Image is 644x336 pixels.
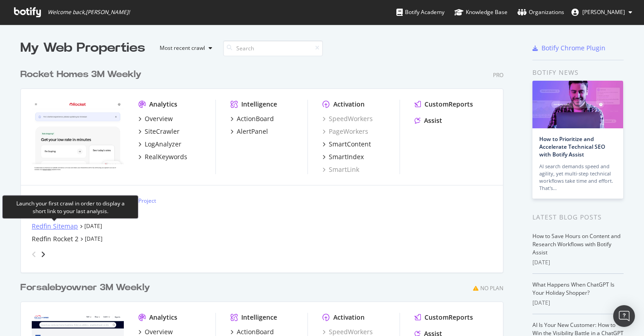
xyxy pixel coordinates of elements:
[160,45,205,51] div: Most recent crawl
[564,5,639,19] button: [PERSON_NAME]
[10,199,131,214] div: Launch your first crawl in order to display a short link to your last analysis.
[322,152,364,161] a: SmartIndex
[517,8,564,17] div: Organizations
[230,127,268,136] a: AlertPanel
[454,8,507,17] div: Knowledge Base
[322,127,368,136] a: PageWorkers
[20,281,150,294] div: Forsalebyowner 3M Weekly
[424,100,473,109] div: CustomReports
[613,305,635,327] div: Open Intercom Messenger
[237,114,274,123] div: ActionBoard
[145,114,173,123] div: Overview
[32,234,78,243] a: Redfin Rocket 2
[138,127,180,136] a: SiteCrawler
[322,165,359,174] a: SmartLink
[223,40,323,56] input: Search
[145,127,180,136] div: SiteCrawler
[32,100,124,173] img: www.rocket.com
[329,152,364,161] div: SmartIndex
[582,8,625,16] span: Vlajko Knezic
[396,8,444,17] div: Botify Academy
[28,247,40,262] div: angle-left
[241,100,277,109] div: Intelligence
[152,41,216,55] button: Most recent crawl
[241,313,277,322] div: Intelligence
[32,222,78,231] a: Redfin Sitemap
[493,71,503,79] div: Pro
[85,235,102,243] a: [DATE]
[329,140,371,149] div: SmartContent
[539,135,605,158] a: How to Prioritize and Accelerate Technical SEO with Botify Assist
[532,281,615,297] a: What Happens When ChatGPT Is Your Holiday Shopper?
[149,313,177,322] div: Analytics
[333,313,365,322] div: Activation
[84,222,102,230] a: [DATE]
[230,114,274,123] a: ActionBoard
[138,140,181,149] a: LogAnalyzer
[532,81,623,128] img: How to Prioritize and Accelerate Technical SEO with Botify Assist
[237,127,268,136] div: AlertPanel
[532,299,624,307] div: [DATE]
[20,39,145,57] div: My Web Properties
[424,313,473,322] div: CustomReports
[542,44,605,53] div: Botify Chrome Plugin
[415,116,442,125] a: Assist
[20,68,145,81] a: Rocket Homes 3M Weekly
[532,44,605,53] a: Botify Chrome Plugin
[149,100,177,109] div: Analytics
[532,68,624,78] div: Botify news
[48,9,130,16] span: Welcome back, [PERSON_NAME] !
[480,284,503,292] div: No Plan
[40,250,46,259] div: angle-right
[333,100,365,109] div: Activation
[20,281,154,294] a: Forsalebyowner 3M Weekly
[20,68,141,81] div: Rocket Homes 3M Weekly
[532,212,624,222] div: Latest Blog Posts
[415,313,473,322] a: CustomReports
[322,114,373,123] a: SpeedWorkers
[322,140,371,149] a: SmartContent
[424,116,442,125] div: Assist
[138,152,187,161] a: RealKeywords
[138,114,173,123] a: Overview
[145,140,181,149] div: LogAnalyzer
[532,258,624,267] div: [DATE]
[539,163,616,192] div: AI search demands speed and agility, yet multi-step technical workflows take time and effort. Tha...
[145,152,187,161] div: RealKeywords
[532,232,620,256] a: How to Save Hours on Content and Research Workflows with Botify Assist
[415,100,473,109] a: CustomReports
